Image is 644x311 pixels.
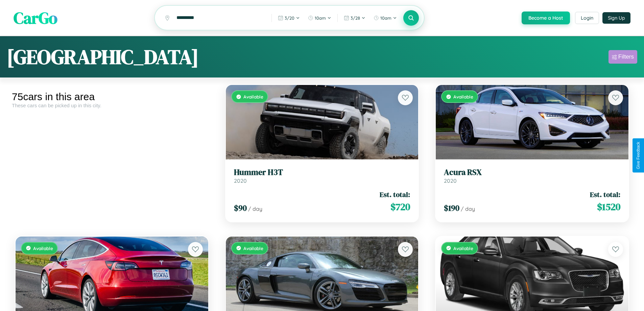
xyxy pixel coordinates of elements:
[315,15,326,21] span: 10am
[380,190,410,199] span: Est. total:
[444,177,457,184] span: 2020
[234,177,247,184] span: 2020
[380,15,391,21] span: 10am
[444,202,459,214] span: $ 190
[351,15,360,21] span: 3 / 28
[248,205,262,212] span: / day
[590,190,620,199] span: Est. total:
[340,13,369,23] button: 3/28
[12,103,212,108] div: These cars can be picked up in this city.
[12,91,212,103] div: 75 cars in this area
[234,168,410,184] a: Hummer H3T2020
[7,43,199,71] h1: [GEOGRAPHIC_DATA]
[243,245,263,251] span: Available
[305,13,335,23] button: 10am
[453,94,473,99] span: Available
[522,12,570,24] button: Become a Host
[636,142,641,169] div: Give Feedback
[285,15,294,21] span: 3 / 20
[444,168,620,177] h3: Acura RSX
[370,13,400,23] button: 10am
[243,94,263,99] span: Available
[14,7,57,29] span: CarGo
[461,205,475,212] span: / day
[602,12,630,24] button: Sign Up
[234,202,247,214] span: $ 90
[453,245,473,251] span: Available
[234,168,410,177] h3: Hummer H3T
[609,50,637,64] button: Filters
[575,12,599,24] button: Login
[618,53,634,60] div: Filters
[33,245,53,251] span: Available
[390,200,410,214] span: $ 720
[597,200,620,214] span: $ 1520
[275,13,303,23] button: 3/20
[444,168,620,184] a: Acura RSX2020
